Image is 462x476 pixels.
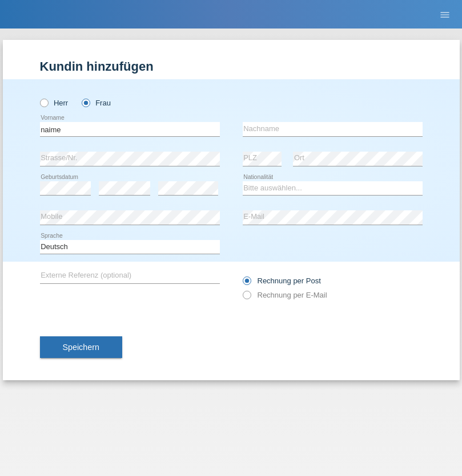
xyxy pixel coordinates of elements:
a: menu [433,11,456,18]
label: Rechnung per E-Mail [243,291,327,299]
input: Rechnung per Post [243,276,250,291]
span: Speichern [63,343,99,352]
label: Rechnung per Post [243,276,321,285]
input: Herr [40,99,47,106]
label: Frau [82,99,111,107]
input: Frau [82,99,89,106]
input: Rechnung per E-Mail [243,291,250,305]
button: Speichern [40,336,122,358]
h1: Kundin hinzufügen [40,59,423,74]
label: Herr [40,99,69,107]
i: menu [439,9,451,21]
